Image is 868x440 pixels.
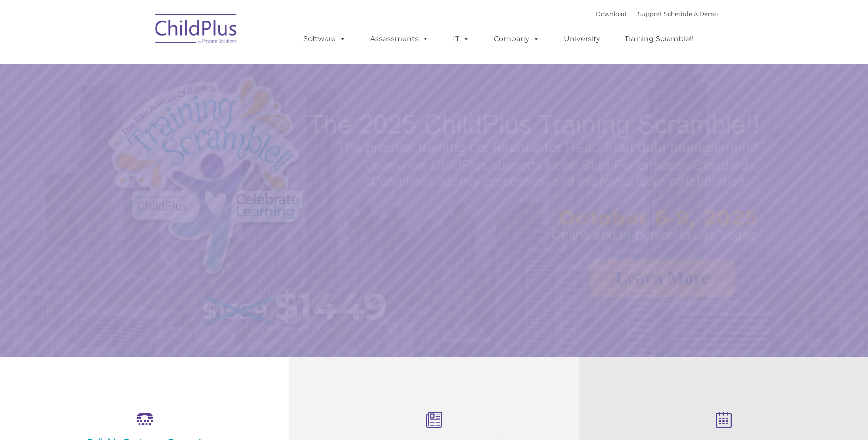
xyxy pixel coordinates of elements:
a: Assessments [361,30,438,48]
a: University [555,30,609,48]
font: | [596,10,718,17]
a: Schedule A Demo [664,10,718,17]
a: Download [596,10,627,17]
a: Software [294,30,355,48]
a: IT [444,30,479,48]
img: ChildPlus by Procare Solutions [151,7,242,53]
a: Training Scramble!! [615,30,703,48]
a: Learn More [590,259,735,297]
a: Company [485,30,549,48]
a: Support [638,10,662,17]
